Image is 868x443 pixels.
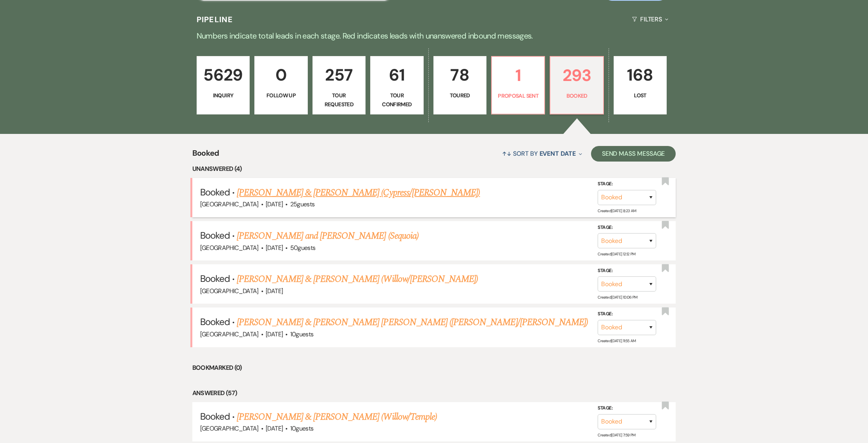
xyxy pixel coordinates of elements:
a: [PERSON_NAME] & [PERSON_NAME] (Willow/Temple) [237,410,437,424]
a: 168Lost [614,56,667,114]
span: Booked [200,186,230,198]
label: Stage: [598,180,656,188]
label: Stage: [598,267,656,275]
span: 10 guests [290,424,314,432]
span: Created: [DATE] 12:12 PM [598,251,635,257]
span: 10 guests [290,330,314,338]
span: Booked [200,272,230,285]
span: [GEOGRAPHIC_DATA] [200,244,259,252]
p: Follow Up [259,91,302,100]
p: 78 [438,62,481,88]
span: Created: [DATE] 7:59 PM [598,432,635,438]
span: Booked [200,229,230,241]
a: 0Follow Up [254,56,307,114]
span: [DATE] [266,424,283,432]
span: Booked [200,316,230,328]
button: Send Mass Message [591,146,676,162]
span: [DATE] [266,200,283,208]
button: Filters [629,9,671,30]
p: Tour Requested [318,91,360,109]
p: Inquiry [202,91,245,100]
a: 293Booked [550,56,604,114]
span: [DATE] [266,330,283,338]
span: 25 guests [290,200,315,208]
p: 0 [259,62,302,88]
label: Stage: [598,223,656,232]
a: 61Tour Confirmed [370,56,423,114]
p: 1 [497,62,540,88]
span: Created: [DATE] 10:06 PM [598,295,637,300]
a: [PERSON_NAME] and [PERSON_NAME] (Sequoia) [237,229,419,243]
li: Bookmarked (0) [192,363,676,373]
p: 257 [318,62,360,88]
li: Unanswered (4) [192,164,676,174]
span: [GEOGRAPHIC_DATA] [200,287,259,295]
p: 293 [555,62,598,88]
a: [PERSON_NAME] & [PERSON_NAME] (Willow/[PERSON_NAME]) [237,272,478,286]
label: Stage: [598,310,656,318]
button: Sort By Event Date [499,143,585,164]
span: [GEOGRAPHIC_DATA] [200,424,259,432]
p: Numbers indicate total leads in each stage. Red indicates leads with unanswered inbound messages. [153,30,715,42]
a: [PERSON_NAME] & [PERSON_NAME] [PERSON_NAME] ([PERSON_NAME]/[PERSON_NAME]) [237,315,588,329]
span: [DATE] [266,287,283,295]
p: Tour Confirmed [375,91,418,109]
p: Proposal Sent [497,91,540,100]
li: Answered (57) [192,388,676,398]
p: 168 [619,62,662,88]
span: Created: [DATE] 11:55 AM [598,338,635,343]
p: 61 [375,62,418,88]
a: 257Tour Requested [312,56,366,114]
span: 50 guests [290,244,316,252]
span: Created: [DATE] 8:23 AM [598,208,636,213]
a: 1Proposal Sent [491,56,545,114]
span: [GEOGRAPHIC_DATA] [200,200,259,208]
a: [PERSON_NAME] & [PERSON_NAME] (Cypress/[PERSON_NAME]) [237,186,480,200]
span: Booked [200,410,230,422]
p: Booked [555,91,598,100]
span: [GEOGRAPHIC_DATA] [200,330,259,338]
a: 78Toured [433,56,486,114]
p: Lost [619,91,662,100]
span: [DATE] [266,244,283,252]
span: Booked [192,147,219,164]
label: Stage: [598,404,656,413]
h3: Pipeline [197,14,233,25]
p: 5629 [202,62,245,88]
a: 5629Inquiry [197,56,250,114]
p: Toured [438,91,481,100]
span: Event Date [540,149,576,158]
span: ↑↓ [502,149,511,158]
